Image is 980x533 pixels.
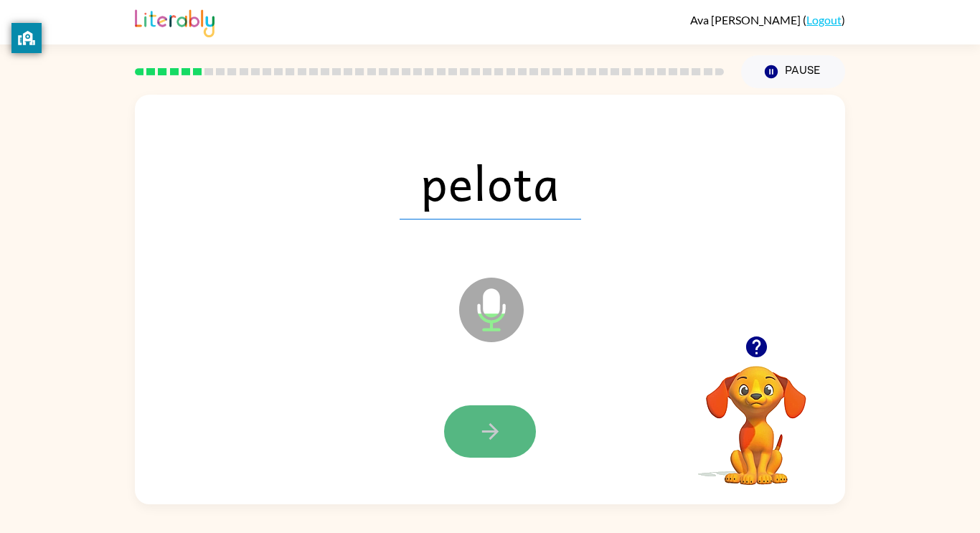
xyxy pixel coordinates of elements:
[11,23,42,53] button: privacy banner
[690,13,803,27] span: Ava [PERSON_NAME]
[741,55,845,88] button: Pause
[684,344,828,487] video: Your browser must support playing .mp4 files to use Literably. Please try using another browser.
[135,6,215,37] img: Literably
[806,13,842,27] a: Logout
[400,145,581,220] span: pelota
[690,13,845,27] div: ( )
